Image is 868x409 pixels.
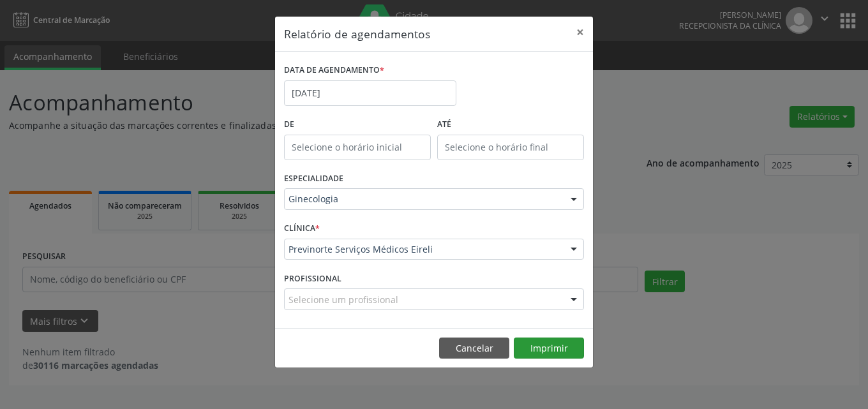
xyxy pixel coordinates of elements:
[567,17,593,48] button: Close
[288,193,558,205] span: Ginecologia
[514,338,584,359] button: Imprimir
[284,135,431,160] input: Selecione o horário inicial
[284,269,341,288] label: PROFISSIONAL
[284,219,320,239] label: CLÍNICA
[284,169,343,189] label: ESPECIALIDADE
[437,135,584,160] input: Selecione o horário final
[284,61,384,80] label: DATA DE AGENDAMENTO
[284,80,456,106] input: Selecione uma data ou intervalo
[288,293,398,306] span: Selecione um profissional
[284,26,430,42] h5: Relatório de agendamentos
[284,115,431,135] label: De
[439,338,509,359] button: Cancelar
[437,115,584,135] label: ATÉ
[288,243,558,256] span: Previnorte Serviços Médicos Eireli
